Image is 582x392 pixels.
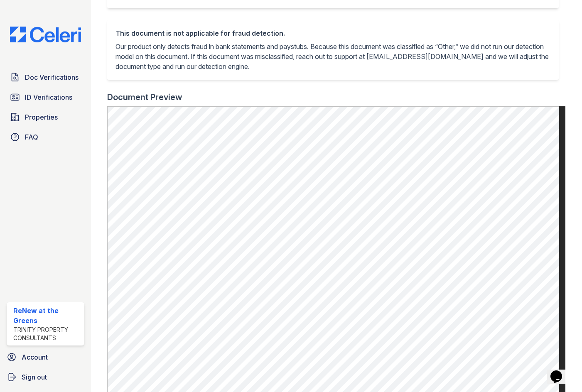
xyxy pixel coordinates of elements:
[25,72,79,82] span: Doc Verifications
[547,359,574,384] iframe: chat widget
[25,132,38,142] span: FAQ
[22,372,47,382] span: Sign out
[3,369,88,385] a: Sign out
[22,352,48,362] span: Account
[3,349,88,365] a: Account
[25,112,58,122] span: Properties
[13,306,81,326] div: ReNew at the Greens
[7,109,84,125] a: Properties
[3,27,88,42] img: CE_Logo_Blue-a8612792a0a2168367f1c8372b55b34899dd931a85d93a1a3d3e32e68fde9ad4.png
[13,326,81,342] div: Trinity Property Consultants
[107,91,182,103] div: Document Preview
[115,28,550,38] div: This document is not applicable for fraud detection.
[7,129,84,145] a: FAQ
[7,69,84,86] a: Doc Verifications
[25,92,72,102] span: ID Verifications
[7,89,84,105] a: ID Verifications
[115,42,550,71] p: Our product only detects fraud in bank statements and paystubs. Because this document was classif...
